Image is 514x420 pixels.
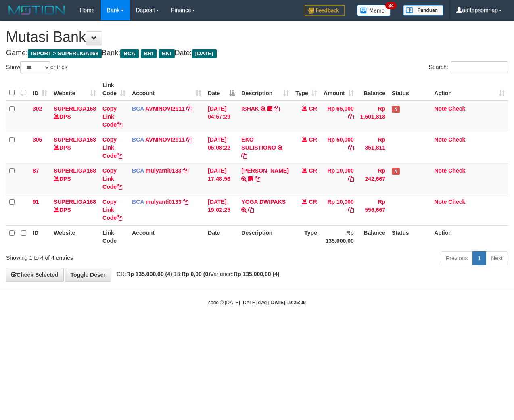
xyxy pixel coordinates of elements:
span: BCA [132,199,144,205]
span: 87 [33,167,39,174]
span: BNI [159,49,174,58]
label: Search: [429,61,508,73]
th: Amount: activate to sort column ascending [320,78,357,101]
span: CR [309,199,317,205]
span: CR [309,136,317,143]
a: AVNINOVI2911 [145,136,185,143]
th: Rp 135.000,00 [320,225,357,248]
a: Copy Link Code [102,199,122,221]
a: Note [434,136,447,143]
span: Has Note [392,168,400,175]
a: Toggle Descr [65,268,111,282]
strong: [DATE] 19:25:09 [270,300,306,305]
img: MOTION_logo.png [6,4,67,16]
td: Rp 10,000 [320,194,357,225]
th: Balance [357,78,389,101]
a: Copy YOGA DWIPAKS to clipboard [248,207,254,213]
th: Type: activate to sort column ascending [292,78,320,101]
span: 91 [33,199,39,205]
a: ISHAK [241,105,259,112]
a: Next [486,251,508,265]
td: [DATE] 05:08:22 [205,132,238,163]
td: Rp 1,501,818 [357,101,389,132]
strong: Rp 0,00 (0) [182,271,210,277]
span: BRI [141,49,157,58]
td: DPS [50,101,99,132]
a: Check Selected [6,268,64,282]
a: Note [434,105,447,112]
span: BCA [132,136,144,143]
span: 34 [385,2,396,9]
th: Website [50,225,99,248]
td: [DATE] 19:02:25 [205,194,238,225]
a: Copy SILVA SARI S to clipboard [255,176,260,182]
a: mulyanti0133 [146,199,182,205]
span: 305 [33,136,42,143]
a: Copy Rp 10,000 to clipboard [348,207,354,213]
th: Date: activate to sort column descending [205,78,238,101]
a: SUPERLIGA168 [54,199,96,205]
span: CR [309,105,317,112]
span: BCA [132,167,144,174]
a: Check [448,136,465,143]
a: Copy Rp 10,000 to clipboard [348,176,354,182]
th: Account: activate to sort column ascending [129,78,205,101]
label: Show entries [6,61,67,73]
a: Copy ISHAK to clipboard [274,105,280,112]
a: mulyanti0133 [146,167,182,174]
th: Link Code [99,225,129,248]
th: Description [238,225,292,248]
a: Copy Link Code [102,167,122,190]
th: Description: activate to sort column ascending [238,78,292,101]
input: Search: [451,61,508,73]
td: Rp 65,000 [320,101,357,132]
a: Copy Link Code [102,105,122,128]
a: Copy AVNINOVI2911 to clipboard [186,105,192,112]
a: SUPERLIGA168 [54,136,96,143]
a: Copy EKO SULISTIONO to clipboard [241,153,247,159]
a: SUPERLIGA168 [54,167,96,174]
td: Rp 556,667 [357,194,389,225]
td: Rp 351,811 [357,132,389,163]
th: Website: activate to sort column ascending [50,78,99,101]
span: Has Note [392,106,400,113]
a: SUPERLIGA168 [54,105,96,112]
td: [DATE] 17:48:56 [205,163,238,194]
span: CR [309,167,317,174]
h4: Game: Bank: Date: [6,49,508,57]
td: Rp 242,667 [357,163,389,194]
h1: Mutasi Bank [6,29,508,45]
a: Note [434,167,447,174]
th: Status [389,78,431,101]
span: 302 [33,105,42,112]
th: Action: activate to sort column ascending [431,78,508,101]
img: panduan.png [403,5,443,16]
a: Check [448,105,465,112]
span: ISPORT > SUPERLIGA168 [28,49,102,58]
img: Feedback.jpg [305,5,345,16]
a: 1 [472,251,486,265]
strong: Rp 135.000,00 (4) [126,271,172,277]
a: Copy Rp 50,000 to clipboard [348,144,354,151]
small: code © [DATE]-[DATE] dwg | [208,300,306,305]
th: Action [431,225,508,248]
a: Copy Rp 65,000 to clipboard [348,113,354,120]
img: Button%20Memo.svg [357,5,391,16]
a: Copy mulyanti0133 to clipboard [183,199,188,205]
th: Account [129,225,205,248]
th: Link Code: activate to sort column ascending [99,78,129,101]
a: Previous [441,251,473,265]
div: Showing 1 to 4 of 4 entries [6,251,208,262]
a: Note [434,199,447,205]
a: Check [448,167,465,174]
td: DPS [50,163,99,194]
th: Status [389,225,431,248]
th: ID [29,225,50,248]
th: Date [205,225,238,248]
strong: Rp 135.000,00 (4) [234,271,280,277]
a: [PERSON_NAME] [241,167,288,174]
td: Rp 50,000 [320,132,357,163]
th: Type [292,225,320,248]
span: BCA [132,105,144,112]
th: ID: activate to sort column ascending [29,78,50,101]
